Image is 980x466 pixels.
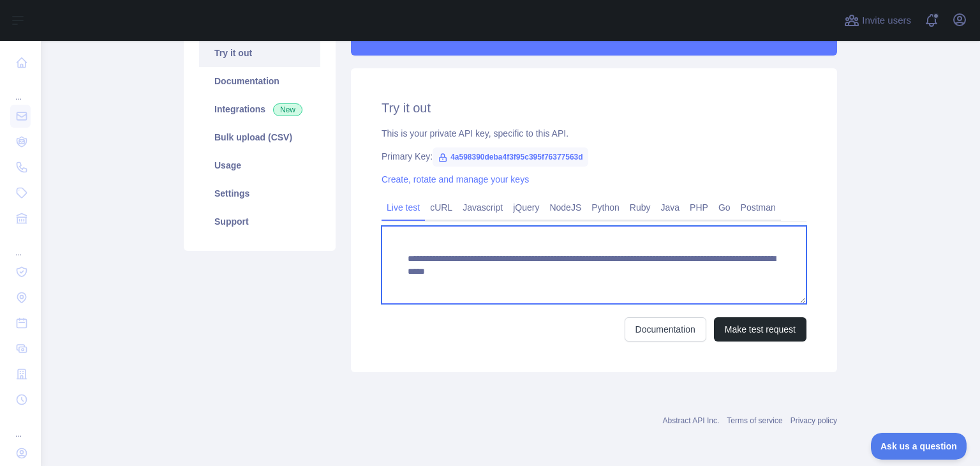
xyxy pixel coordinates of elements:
[199,39,320,67] a: Try it out
[736,197,781,218] a: Postman
[382,197,425,218] a: Live test
[382,99,806,117] h2: Try it out
[842,10,914,31] button: Invite users
[714,317,806,342] button: Make test request
[10,77,31,102] div: ...
[457,197,508,218] a: Javascript
[382,174,529,184] a: Create, rotate and manage your keys
[199,179,320,207] a: Settings
[10,414,31,439] div: ...
[685,197,713,218] a: PHP
[791,416,837,425] a: Privacy policy
[433,147,588,167] span: 4a598390deba4f3f95c395f76377563d
[199,95,320,123] a: Integrations New
[199,207,320,236] a: Support
[273,103,302,116] span: New
[544,197,586,218] a: NodeJS
[425,197,457,218] a: cURL
[508,197,544,218] a: jQuery
[10,232,31,258] div: ...
[727,416,782,425] a: Terms of service
[663,416,720,425] a: Abstract API Inc.
[625,197,656,218] a: Ruby
[586,197,625,218] a: Python
[382,127,806,140] div: This is your private API key, specific to this API.
[382,150,806,163] div: Primary Key:
[713,197,736,218] a: Go
[625,317,706,342] a: Documentation
[199,67,320,95] a: Documentation
[871,433,967,460] iframe: Toggle Customer Support
[656,197,685,218] a: Java
[199,151,320,179] a: Usage
[862,13,911,28] span: Invite users
[199,123,320,151] a: Bulk upload (CSV)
